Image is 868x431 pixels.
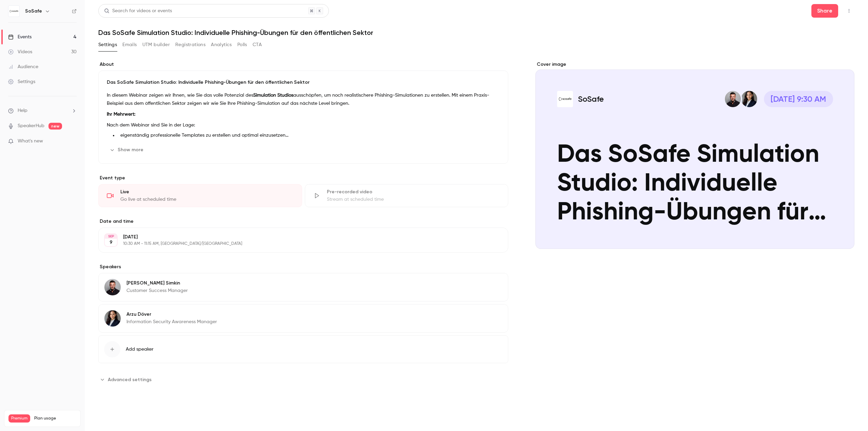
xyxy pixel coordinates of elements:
[98,39,117,50] button: Settings
[25,8,42,15] h6: SoSafe
[110,239,113,246] p: 9
[104,279,121,295] img: Gabriel Simkin
[8,48,32,55] div: Videos
[126,318,217,325] p: Information Security Awareness Manager
[98,335,508,363] button: Add speaker
[18,122,44,130] a: SpeakerHub
[535,61,854,68] label: Cover image
[126,280,188,287] p: [PERSON_NAME] Simkin
[98,175,508,181] p: Event type
[8,414,30,423] span: Premium
[34,416,76,421] span: Plan usage
[98,61,508,68] label: About
[120,196,294,203] div: Go live at scheduled time
[8,107,77,114] li: help-dropdown-opener
[18,107,27,114] span: Help
[107,79,500,86] p: Das SoSafe Simulation Studio: Individuelle Phishing-Übungen für den öffentlichen Sektor
[18,138,43,145] span: What's new
[811,4,838,18] button: Share
[98,184,302,207] div: LiveGo live at scheduled time
[107,91,500,107] p: In diesem Webinar zeigen wir Ihnen, wie Sie das volle Potenzial des ausschöpfen, um noch realisti...
[126,287,188,294] p: Customer Success Manager
[98,273,508,301] div: Gabriel Simkin[PERSON_NAME] SimkinCustomer Success Manager
[8,6,19,17] img: SoSafe
[107,112,135,117] strong: Ihr Mehrwert:
[68,138,77,144] iframe: Noticeable Trigger
[327,189,500,195] div: Pre-recorded video
[122,39,137,50] button: Emails
[126,311,217,318] p: Arzu Döver
[104,310,121,327] img: Arzu Döver
[104,7,172,15] div: Search for videos or events
[123,234,472,240] p: [DATE]
[98,304,508,333] div: Arzu DöverArzu DöverInformation Security Awareness Manager
[98,28,854,37] h1: Das SoSafe Simulation Studio: Individuelle Phishing-Übungen für den öffentlichen Sektor
[105,234,117,239] div: SEP
[48,123,62,130] span: new
[175,39,205,50] button: Registrations
[142,39,170,50] button: UTM builder
[98,263,508,270] label: Speakers
[108,376,152,383] span: Advanced settings
[98,374,156,385] button: Advanced settings
[118,132,500,139] li: eigenständig professionelle Templates zu erstellen und optimal einzusetzen
[253,39,262,50] button: CTA
[8,63,38,70] div: Audience
[305,184,509,207] div: Pre-recorded videoStream at scheduled time
[8,78,35,85] div: Settings
[253,93,293,98] strong: Simulation Studios
[211,39,232,50] button: Analytics
[120,189,294,195] div: Live
[107,144,147,155] button: Show more
[98,374,508,385] section: Advanced settings
[327,196,500,203] div: Stream at scheduled time
[126,346,154,353] span: Add speaker
[107,121,500,129] p: Nach dem Webinar sind Sie in der Lage:
[8,34,32,40] div: Events
[237,39,247,50] button: Polls
[98,218,508,225] label: Date and time
[535,61,854,249] section: Cover image
[123,241,472,247] p: 10:30 AM - 11:15 AM, [GEOGRAPHIC_DATA]/[GEOGRAPHIC_DATA]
